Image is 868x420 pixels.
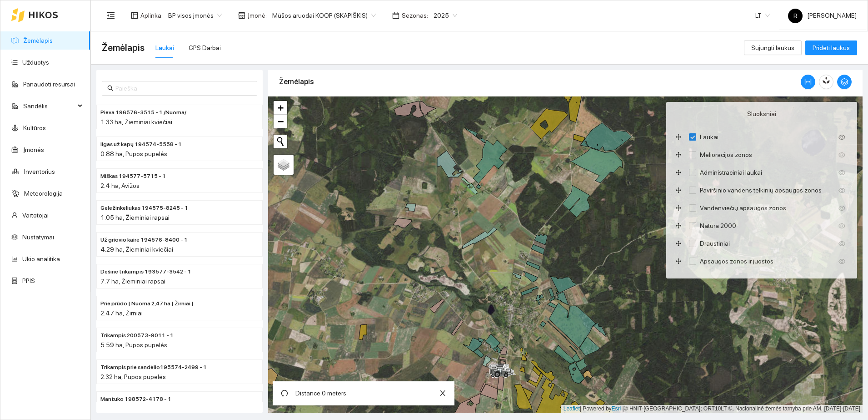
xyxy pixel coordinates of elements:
span: LT [755,9,770,22]
span: eye [838,240,845,247]
div: GPS Darbai [189,43,221,53]
span: drag [675,187,686,193]
span: Sezonas : [402,10,428,20]
span: 2.32 ha, Pupos pupelės [100,373,166,380]
span: Melioracijos zonos [696,150,756,160]
div: | Powered by © HNIT-[GEOGRAPHIC_DATA]; ORT10LT ©, Nacionalinė žemės tarnyba prie AM, [DATE]-[DATE] [561,405,863,413]
span: drag [675,223,686,229]
span: 1.33 ha, Žieminiai kviečiai [100,118,172,126]
span: eye [838,152,845,158]
span: Sluoksniai [747,109,776,119]
span: Sandėlis [23,97,75,115]
span: eye [838,205,845,212]
a: Esri [612,405,621,412]
button: Sujungti laukus [744,40,802,55]
span: Dešinė trikampis 193577-3542 - 1 [100,268,191,276]
button: close [435,386,450,400]
span: Prie prūdo | Nuoma 2,47 ha | Žirniai | [100,299,194,308]
span: [PERSON_NAME] [788,12,857,19]
span: menu-fold [107,11,115,20]
input: Paieška [115,83,252,93]
span: drag [675,205,686,211]
span: Paviršinio vandens telkinių apsaugos zonos [696,185,825,195]
span: calendar [392,12,399,19]
div: Žemėlapis [279,69,801,95]
button: Pridėti laukus [805,40,857,55]
span: drag [675,152,686,158]
span: eye [838,223,845,229]
button: Initiate a new search [274,135,287,148]
button: undo [277,386,292,400]
span: | [623,405,624,412]
span: column-width [801,78,815,86]
span: shop [238,12,245,19]
a: Zoom in [274,101,287,115]
span: eye [838,134,845,141]
span: Trikampis prie sandėlio195574-2499 - 1 [100,363,207,372]
span: drag [675,134,686,140]
span: 0.88 ha, Pupos pupelės [100,150,167,157]
span: drag [675,258,686,264]
span: eye [838,258,845,265]
a: Užduotys [22,59,49,66]
span: 2.4 ha, Avižos [100,182,140,189]
a: Panaudoti resursai [23,81,75,88]
span: 1.05 ha, Žieminiai rapsai [100,214,170,221]
span: Pieva 196576-3515 - 1 /Nuoma/ [100,108,186,117]
span: layout [131,12,138,19]
span: Administraciniai laukai [696,167,766,177]
span: 5.59 ha, Pupos pupelės [100,341,167,349]
div: Laukai [155,43,174,53]
span: Mūšos aruodai KOOP (SKAPIŠKIS) [272,9,376,22]
span: eye [838,187,845,194]
span: 2.47 ha, Žirniai [100,309,143,317]
span: Ilgas už kapų 194574-5558 - 1 [100,140,182,149]
span: Įmonė : [248,10,267,20]
a: Leaflet [564,405,580,412]
span: Apsaugos zonos ir juostos [696,256,777,266]
span: 4.29 ha, Žieminiai kviečiai [100,246,173,253]
span: 2025 [434,9,457,22]
button: menu-fold [102,6,120,25]
span: drag [675,169,686,176]
span: Miškas 194577-5715 - 1 [100,172,166,181]
a: Inventorius [24,168,55,175]
a: Pridėti laukus [805,44,857,51]
span: Distance: 0 meters [295,390,346,397]
span: Pridėti laukus [813,43,850,53]
span: close [436,390,449,397]
span: Draustiniai [696,238,733,248]
span: search [107,85,114,91]
span: Sujungti laukus [751,43,794,53]
span: 7.7 ha, Žieminiai rapsai [100,278,165,285]
span: drag [675,240,686,247]
span: − [278,116,284,127]
a: Zoom out [274,115,287,128]
span: Geležinkeliukas 194575-8245 - 1 [100,204,188,213]
button: column-width [801,75,815,89]
a: Nustatymai [22,233,54,241]
span: eye [838,169,845,176]
a: Layers [274,155,294,175]
span: Trikampis 200573-9011 - 1 [100,331,174,340]
span: Aplinka : [140,10,163,20]
span: Laukai [696,132,722,142]
span: Už griovio kairė 194576-8400 - 1 [100,236,188,244]
a: Žemėlapis [23,37,53,44]
span: BP visos įmonės [168,9,222,22]
a: Kultūros [23,124,46,132]
span: Žemėlapis [102,40,145,55]
a: Ūkio analitika [22,255,60,263]
span: + [278,102,284,113]
a: Meteorologija [24,190,63,197]
span: Vandenviečių apsaugos zonos [696,203,790,213]
span: undo [278,390,291,397]
a: Vartotojai [22,212,49,219]
span: R [793,9,798,23]
span: Mantuko 198572-4178 - 1 [100,395,171,404]
a: Sujungti laukus [744,44,802,51]
a: Įmonės [23,146,44,153]
span: Natura 2000 [696,221,740,231]
a: PPIS [22,277,35,284]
